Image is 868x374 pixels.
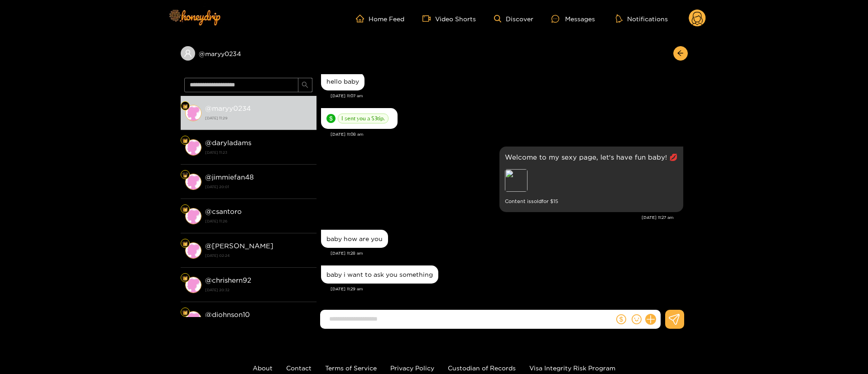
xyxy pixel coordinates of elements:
strong: @ daryladams [205,139,251,147]
a: Visa Integrity Risk Program [529,365,615,371]
span: smile [632,314,642,324]
img: Fan Level [182,310,188,315]
strong: @ chrishern92 [205,276,251,284]
a: Custodian of Records [448,365,516,371]
a: Contact [286,365,312,371]
img: conversation [185,174,201,190]
div: Oct. 1, 11:07 am [321,72,364,90]
div: Oct. 1, 11:27 am [499,147,683,212]
img: conversation [185,277,201,293]
p: Welcome to my sexy page, let's have fun baby! 💋 [505,152,678,162]
div: baby i want to ask you something [326,271,433,278]
img: conversation [185,208,201,224]
button: search [298,78,312,92]
img: conversation [185,105,201,121]
span: dollar [616,314,626,324]
img: Fan Level [182,241,188,246]
button: Notifications [613,14,671,23]
img: Fan Level [182,104,188,109]
img: conversation [185,139,201,156]
strong: @ csantoro [205,208,242,215]
span: search [302,81,308,89]
img: Fan Level [182,172,188,178]
a: Home Feed [356,14,404,23]
strong: @ djohnson10 [205,311,250,318]
img: conversation [185,311,201,327]
span: home [356,14,369,23]
div: [DATE] 11:07 am [331,93,683,99]
strong: [DATE] 11:23 [205,148,312,156]
button: dollar [614,312,628,326]
div: baby how are you [326,235,383,242]
div: Oct. 1, 11:29 am [321,265,438,284]
span: arrow-left [677,50,684,57]
div: hello baby [326,78,359,85]
small: Content is sold for $ 15 [505,196,678,207]
img: conversation [185,242,201,259]
span: video-camera [422,14,435,23]
div: @maryy0234 [181,46,317,61]
button: arrow-left [673,46,688,61]
div: [DATE] 11:27 am [321,214,674,221]
span: dollar-circle [326,114,336,123]
a: Terms of Service [325,365,377,371]
strong: [DATE] 20:01 [205,183,312,191]
a: Discover [494,15,533,23]
div: Oct. 1, 11:28 am [321,230,388,248]
strong: [DATE] 11:26 [205,217,312,225]
strong: [DATE] 20:32 [205,286,312,294]
a: Video Shorts [422,14,476,23]
div: [DATE] 11:08 am [331,131,683,137]
div: [DATE] 11:29 am [331,286,683,292]
div: [DATE] 11:28 am [331,250,683,256]
span: user [184,49,192,57]
strong: [DATE] 11:29 [205,114,312,122]
strong: @ maryy0234 [205,104,251,112]
div: Oct. 1, 11:08 am [321,108,398,129]
a: About [253,365,273,371]
strong: [DATE] 02:24 [205,251,312,260]
div: Messages [551,14,595,24]
strong: @ [PERSON_NAME] [205,242,273,250]
span: I sent you a $ 3 tip. [338,114,388,123]
strong: @ jimmiefan48 [205,173,254,181]
img: Fan Level [182,138,188,143]
img: Fan Level [182,275,188,281]
a: Privacy Policy [390,365,434,371]
img: Fan Level [182,207,188,212]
